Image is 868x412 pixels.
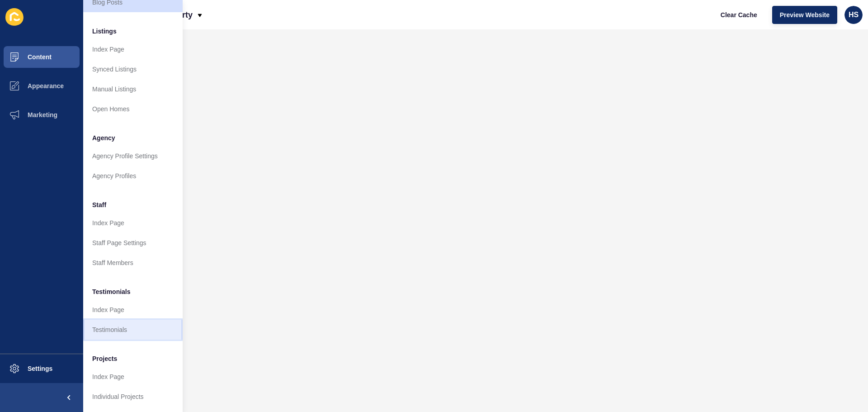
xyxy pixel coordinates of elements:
button: Preview Website [772,6,837,24]
a: Index Page [83,367,183,387]
a: Manual Listings [83,79,183,99]
a: Index Page [83,300,183,320]
a: Open Homes [83,99,183,119]
a: Index Page [83,213,183,233]
span: Preview Website [780,10,830,19]
a: Individual Projects [83,387,183,407]
a: Index Page [83,39,183,59]
span: HS [849,10,859,19]
span: Listings [92,27,117,36]
button: Clear Cache [713,6,765,24]
a: Staff Page Settings [83,233,183,253]
a: Staff Members [83,253,183,273]
span: Projects [92,354,117,363]
span: Staff [92,200,106,209]
a: Testimonials [83,320,183,340]
span: Agency [92,133,115,142]
span: Clear Cache [721,10,757,19]
a: Agency Profiles [83,166,183,186]
a: Agency Profile Settings [83,146,183,166]
a: Synced Listings [83,59,183,79]
span: Testimonials [92,287,131,296]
